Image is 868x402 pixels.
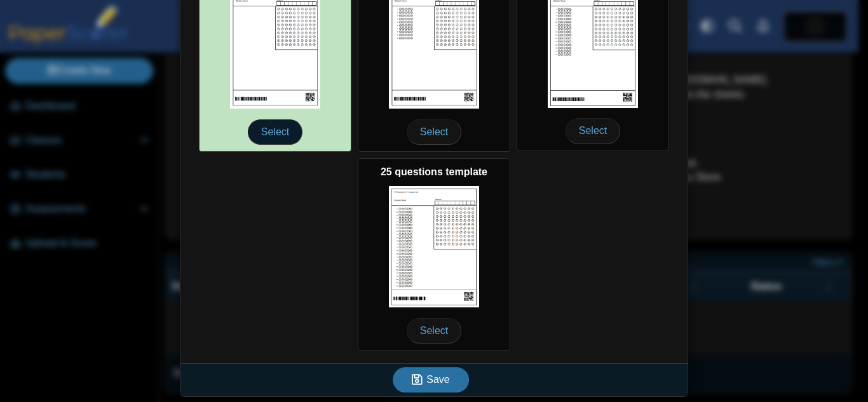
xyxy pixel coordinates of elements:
button: Save [393,367,469,392]
img: scan_sheet_25_questions.png [389,186,479,308]
b: 25 questions template [381,166,487,177]
span: Select [407,119,461,145]
span: Select [407,318,461,344]
span: Select [248,119,302,145]
span: Save [426,374,449,385]
span: Select [566,118,620,144]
